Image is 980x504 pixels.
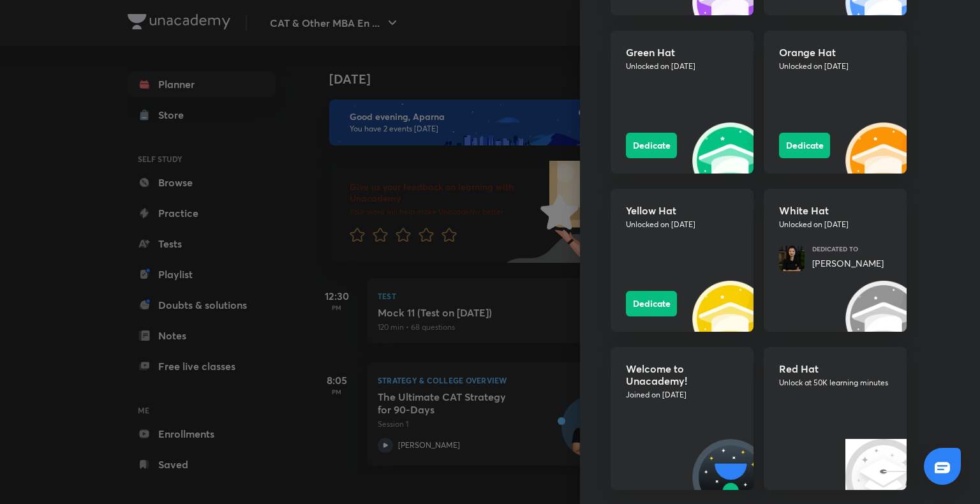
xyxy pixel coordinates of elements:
h5: Green Hat [626,46,738,58]
button: Dedicate [626,133,677,158]
img: Green Hat [692,122,769,199]
button: Dedicate [779,133,830,158]
h5: Red Hat [779,362,891,374]
p: Unlocked on [DATE] [779,61,891,72]
img: Yellow Hat [692,281,769,357]
p: Joined on [DATE] [626,389,738,401]
h5: Welcome to Unacademy! [626,362,738,387]
p: Unlocked on [DATE] [626,219,738,230]
img: Orange Hat [845,122,922,199]
h5: Yellow Hat [626,204,738,216]
p: Unlocked on [DATE] [626,61,738,72]
p: Unlock at 50K learning minutes [779,377,891,389]
button: Dedicate [626,291,677,316]
h5: Orange Hat [779,46,891,58]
